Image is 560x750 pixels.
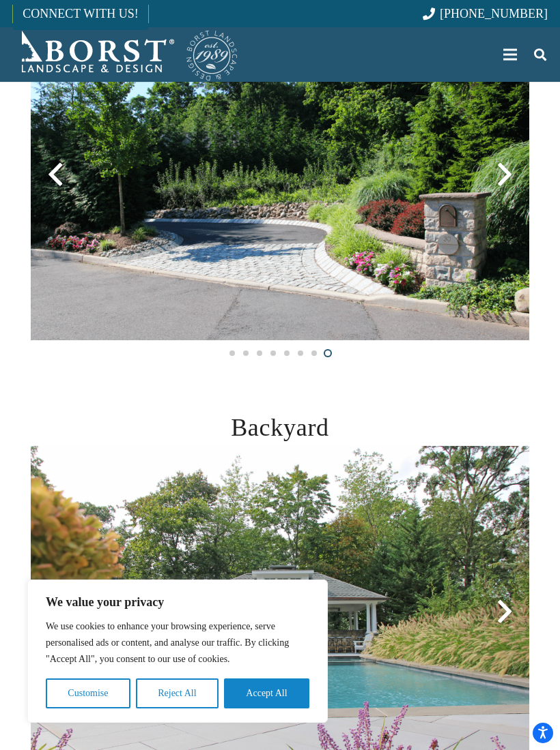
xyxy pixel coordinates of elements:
[423,7,548,20] a: [PHONE_NUMBER]
[440,7,548,20] span: [PHONE_NUMBER]
[46,618,309,667] p: We use cookies to enhance your browsing experience, serve personalised ads or content, and analys...
[31,409,529,446] h2: Backyard
[494,37,527,72] a: Menu
[27,580,328,723] div: We value your privacy
[527,37,554,72] a: Search
[136,678,219,708] button: Reject All
[224,678,309,708] button: Accept All
[12,27,239,82] a: Borst-Logo
[46,678,130,708] button: Customise
[46,594,309,610] p: We value your privacy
